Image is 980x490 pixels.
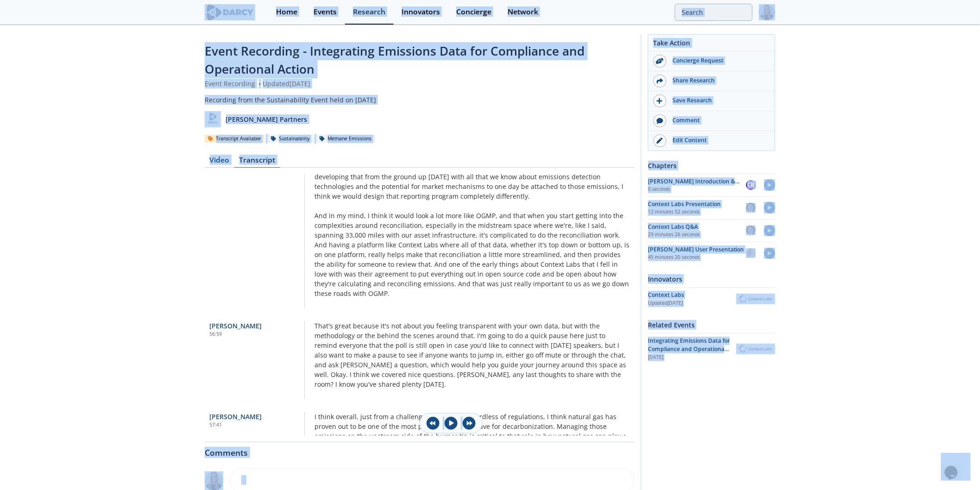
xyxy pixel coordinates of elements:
[508,8,538,16] div: Network
[210,321,305,331] div: [PERSON_NAME]
[764,179,776,191] img: play-chapters.svg
[257,79,263,88] span: •
[648,223,746,231] div: Context Labs Q&A
[941,453,971,481] iframe: chat widget
[648,354,730,361] div: [DATE]
[648,157,775,174] div: Chapters
[210,331,305,338] div: 56:59
[456,8,491,16] div: Concierge
[316,135,375,143] div: Methane Emissions
[746,226,756,235] img: 501ea5c4-0272-445a-a9c3-1e215b6764fd
[314,240,629,269] span: And having a platform like Context Labs where all of that data, whether it's top down or bottom u...
[648,337,775,361] a: Integrating Emissions Data for Compliance and Operational Action [DATE] Context Labs
[648,291,736,299] div: Context Labs
[648,177,746,186] div: [PERSON_NAME] Introduction & Insights
[648,337,730,362] span: Integrating Emissions Data for Compliance and Operational Action
[736,344,775,354] img: Context Labs
[648,245,746,254] div: [PERSON_NAME] User Presentation
[226,114,308,124] p: [PERSON_NAME] Partners
[205,442,634,457] div: Comments
[314,370,621,389] span: [PERSON_NAME], any last thoughts to share with the room?
[314,412,616,431] span: I think overall, just from a challenge to industry, regardless of regulations, I think natural ga...
[666,96,770,105] div: Save Research
[648,231,746,239] p: 29 minutes 26 seconds
[648,317,775,333] div: Related Events
[331,370,348,379] span: Okay.
[402,8,440,16] div: Innovators
[350,370,455,379] span: I think we covered nice questions.
[210,421,305,429] div: 57:41
[736,294,775,304] img: Context Labs
[666,76,770,85] div: Share Research
[205,79,634,88] div: Event Recording Updated [DATE]
[648,271,775,287] div: Innovators
[314,211,623,239] span: And in my mind, I think it would look a lot more like OGMP, and that when you start getting into ...
[353,8,385,16] div: Research
[314,321,600,340] span: That's great because it's not about you feeling transparent with your own data, but with the meth...
[648,254,746,261] p: 45 minutes 20 seconds
[666,57,770,65] div: Concierge Request
[746,203,756,213] img: 501ea5c4-0272-445a-a9c3-1e215b6764fd
[314,260,618,288] span: And one of the early things about Context Labs that I fell in love with was their agreement to pu...
[648,200,746,208] div: Context Labs Presentation
[314,8,337,16] div: Events
[268,135,313,143] div: Sustainability
[764,202,776,214] img: play-chapters.svg
[746,180,756,190] div: CB
[335,380,446,389] span: I know you've shared plenty [DATE].
[675,4,753,21] input: Advanced Search
[205,95,634,105] div: Recording from the Sustainability Event held on [DATE]
[759,4,775,20] img: Profile
[648,291,775,307] a: Context Labs Updated[DATE] Context Labs
[746,248,756,258] img: ed2b4adb-f152-4947-b39b-7b15fa9ececc
[648,186,746,193] p: 0 seconds
[210,412,305,421] div: [PERSON_NAME]
[648,300,736,307] div: Updated [DATE]
[666,116,770,125] div: Comment
[205,4,255,20] img: logo-wide.svg
[205,43,584,77] span: Event Recording - Integrating Emissions Data for Compliance and Operational Action
[276,8,297,16] div: Home
[648,38,775,51] div: Take Action
[205,135,264,143] div: Transcript Available
[648,208,746,216] p: 12 minutes 52 seconds
[764,225,776,237] img: play-chapters.svg
[764,248,776,259] img: play-chapters.svg
[234,157,280,168] div: Transcript
[666,136,770,144] div: Edit Content
[648,131,775,151] a: Edit Content
[205,157,234,168] div: Video
[314,279,629,298] span: And that was just really important to us as we go down these roads with OGMP.
[314,331,626,379] span: I'm going to do a quick pause here just to remind everyone that the poll is still open in case yo...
